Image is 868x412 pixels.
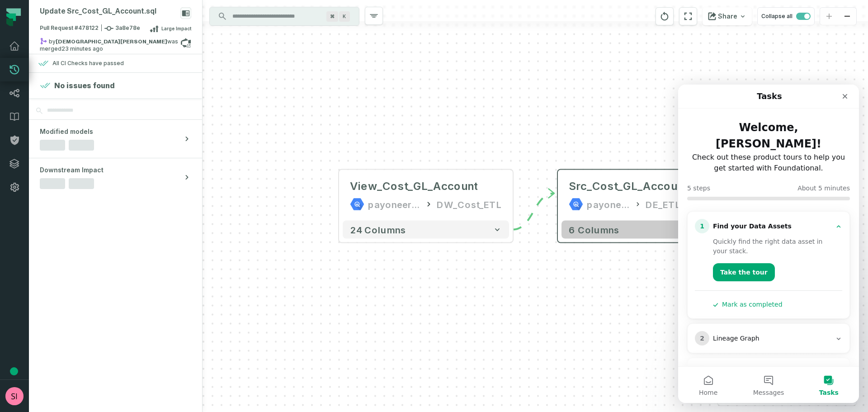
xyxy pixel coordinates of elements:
div: Src_Cost_GL_Account [569,179,687,194]
button: Collapse all [757,7,815,25]
span: Large Impact [161,25,191,32]
button: zoom out [838,8,856,25]
img: avatar of Sivan [5,387,24,405]
span: 24 columns [350,224,406,235]
div: Update Src_Cost_GL_Account.sql [40,7,156,16]
div: payoneer-prod-eu-svc-data-016f [587,197,631,212]
strong: Shiran Dekel (shirande@payoneer.com) [56,39,167,44]
iframe: Intercom live chat [678,85,859,403]
div: Tooltip anchor [10,367,18,375]
a: View on azure_repos [180,38,191,48]
button: Downstream Impact [29,158,202,196]
div: by was merged [40,38,180,48]
div: All CI Checks have passed [52,60,124,67]
g: Edge from 51174e1aabe7d51d5538423e2de1e4ab to 12b66e08d0b198ce9a7a76dbd737b79b [513,194,554,230]
button: Share [703,7,752,25]
button: Modified models [29,120,202,158]
h4: No issues found [54,80,115,91]
relative-time: Sep 8, 2025, 11:04 AM GMT+3 [61,45,103,52]
span: Modified models [40,127,93,136]
div: DW_Cost_ETL [437,197,502,212]
div: DE_ETL_Objects [646,197,721,212]
span: Pull Request #478122 3a8e78e [40,24,140,33]
span: 6 columns [569,224,619,235]
span: Downstream Impact [40,166,104,175]
span: Press ⌘ + K to focus the search bar [326,11,338,22]
div: View_Cost_GL_Account [350,179,477,194]
span: Press ⌘ + K to focus the search bar [339,11,350,22]
div: payoneer-prod-eu-svc-data-016f [368,197,420,212]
